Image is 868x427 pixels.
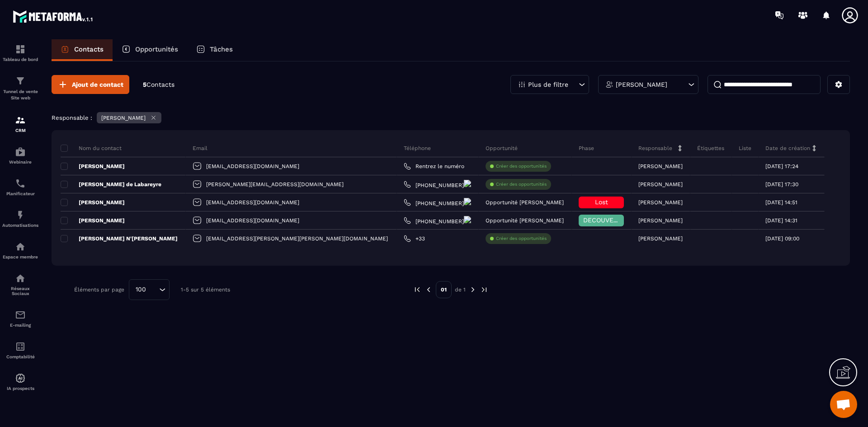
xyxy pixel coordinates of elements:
[15,241,26,252] img: automations
[765,181,798,188] p: [DATE] 17:30
[2,108,38,140] a: formationformationCRM
[15,273,26,284] img: social-network
[101,115,146,121] p: [PERSON_NAME]
[187,39,242,61] a: Tâches
[404,216,471,225] a: [PHONE_NUMBER]
[15,210,26,221] img: automations
[15,178,26,189] img: scheduler
[61,217,125,224] p: [PERSON_NAME]
[765,163,798,169] p: [DATE] 17:24
[638,163,683,169] p: [PERSON_NAME]
[146,81,175,88] span: Contacts
[52,75,129,94] button: Ajout de contact
[595,198,608,206] span: Lost
[132,285,149,295] span: 100
[2,354,38,359] p: Comptabilité
[528,81,568,88] p: Plus de filtre
[765,217,797,224] p: [DATE] 14:31
[72,80,123,89] span: Ajout de contact
[480,286,488,294] img: next
[404,235,425,242] a: +33
[2,386,38,391] p: IA prospects
[455,286,466,293] p: de 1
[2,235,38,266] a: automationsautomationsEspace membre
[13,8,94,24] img: logo
[181,286,230,293] p: 1-5 sur 5 éléments
[469,286,477,294] img: next
[74,286,124,293] p: Éléments par page
[830,391,857,418] div: Ouvrir le chat
[496,163,547,169] p: Créer des opportunités
[129,279,170,300] div: Search for option
[15,75,26,86] img: formation
[765,145,810,152] p: Date de création
[404,198,471,206] a: [PHONE_NUMBER]
[765,235,799,242] p: [DATE] 09:00
[2,334,38,366] a: accountantaccountantComptabilité
[2,69,38,108] a: formationformationTunnel de vente Site web
[2,303,38,334] a: emailemailE-mailing
[2,37,38,69] a: formationformationTableau de bord
[425,286,433,294] img: prev
[638,217,683,224] p: [PERSON_NAME]
[15,115,26,126] img: formation
[739,145,751,152] p: Liste
[2,191,38,196] p: Planificateur
[404,180,471,188] a: [PHONE_NUMBER]
[2,254,38,259] p: Espace membre
[2,266,38,303] a: social-networksocial-networkRéseaux Sociaux
[404,145,431,152] p: Téléphone
[638,181,683,188] p: [PERSON_NAME]
[15,310,26,320] img: email
[2,140,38,171] a: automationsautomationsWebinaire
[15,341,26,352] img: accountant
[2,323,38,328] p: E-mailing
[486,217,564,224] p: Opportunité [PERSON_NAME]
[143,80,175,89] p: 5
[2,128,38,133] p: CRM
[61,181,161,188] p: [PERSON_NAME] de Labareyre
[61,235,178,242] p: [PERSON_NAME] N'[PERSON_NAME]
[52,114,92,121] p: Responsable :
[61,199,125,206] p: [PERSON_NAME]
[2,203,38,235] a: automationsautomationsAutomatisations
[74,45,104,53] p: Contacts
[583,216,671,224] span: DECOUVERTE APPROFONDIE
[52,39,113,61] a: Contacts
[15,44,26,55] img: formation
[15,146,26,157] img: automations
[2,223,38,228] p: Automatisations
[486,199,564,206] p: Opportunité [PERSON_NAME]
[413,286,421,294] img: prev
[210,45,233,53] p: Tâches
[61,145,122,152] p: Nom du contact
[2,160,38,164] p: Webinaire
[638,235,683,242] p: [PERSON_NAME]
[697,145,724,152] p: Étiquettes
[2,171,38,203] a: schedulerschedulerPlanificateur
[436,281,452,298] p: 01
[193,145,208,152] p: Email
[61,163,125,170] p: [PERSON_NAME]
[496,181,547,188] p: Créer des opportunités
[149,285,157,295] input: Search for option
[2,89,38,101] p: Tunnel de vente Site web
[579,145,594,152] p: Phase
[496,235,547,242] p: Créer des opportunités
[486,145,518,152] p: Opportunité
[113,39,187,61] a: Opportunités
[135,45,178,53] p: Opportunités
[638,145,672,152] p: Responsable
[2,57,38,62] p: Tableau de bord
[638,199,683,206] p: [PERSON_NAME]
[15,373,26,384] img: automations
[765,199,797,206] p: [DATE] 14:51
[2,286,38,296] p: Réseaux Sociaux
[616,81,667,88] p: [PERSON_NAME]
